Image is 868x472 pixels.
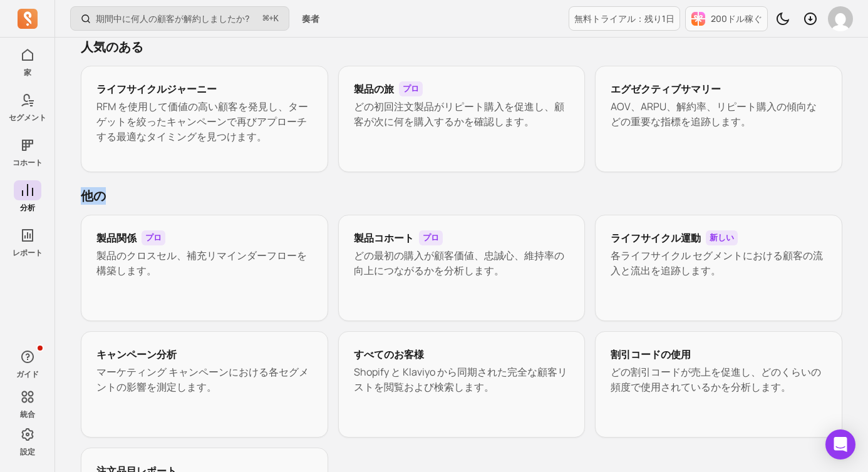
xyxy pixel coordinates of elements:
font: プロ [145,232,162,243]
font: 奏者 [302,13,319,24]
font: レポート [13,247,43,258]
kbd: ⌘ [262,11,269,27]
font: 人気のある [81,38,143,55]
font: + [269,12,274,24]
font: 他の [81,187,106,204]
button: ガイド [14,344,41,382]
font: 各ライフサイクル セグメントにおける顧客の流入と流出を追跡します。 [611,249,823,277]
font: どの最初の購入が顧客価値、忠誠心、維持率の向上につながるかを分析します。 [354,249,564,277]
img: アバター [828,6,853,31]
font: 新しい [710,232,734,243]
font: 製品のクロスセル、補充リマインダーフローを構築します。 [96,249,307,277]
a: キャンペーン分析マーケティング キャンペーンにおける各セグメントの影響を測定します。 [81,331,328,438]
font: すべてのお客様 [354,347,424,361]
a: エグゼクティブサマリーAOV、ARPU、解約率、リピート購入の傾向などの重要な指標を追跡します。 [595,66,842,172]
font: 無料トライアル：残り1日 [574,13,674,24]
font: 割引コードの使用 [611,347,691,361]
font: ガイド [16,369,39,379]
font: 製品関係 [96,231,137,245]
font: ライフサイクルジャーニー [96,82,217,96]
font: 200ドル稼ぐ [711,13,762,24]
font: キャンペーン分析 [96,347,177,361]
font: どの割引コードが売上を促進し、どのくらいの頻度で使用されているかを分析します。 [611,365,821,394]
font: プロ [423,232,439,243]
div: インターコムメッセンジャーを開く [825,429,855,459]
font: エグゼクティブサマリー [611,82,721,96]
font: 統合 [20,409,35,419]
a: 製品関係プロ製品のクロスセル、補充リマインダーフローを構築します。 [81,215,328,321]
a: 製品コホートプロどの最初の購入が顧客価値、忠誠心、維持率の向上につながるかを分析します。 [338,215,586,321]
button: 奏者 [294,8,327,30]
a: すべてのお客様Shopify と Klaviyo から同期された完全な顧客リストを閲覧および検索します。 [338,331,586,438]
font: 製品の旅 [354,82,394,96]
font: Shopify と Klaviyo から同期された完全な顧客リストを閲覧および検索します。 [354,365,567,394]
font: RFM を使用して価値の高い顧客を発見し、ターゲットを絞ったキャンペーンで再びアプローチする最適なタイミングを見つけます。 [96,100,308,143]
a: 無料トライアル：残り1日 [569,6,680,31]
font: どの初回注文製品がリピート購入を促進し、顧客が次に何を購入するかを確認します。 [354,100,564,128]
font: 設定 [20,446,35,457]
font: マーケティング キャンペーンにおける各セグメントの影響を測定します。 [96,365,309,394]
font: AOV、ARPU、解約率、リピート購入の傾向などの重要な指標を追跡します。 [611,100,817,128]
font: 期間中に何人の顧客が解約しましたか? [96,13,249,24]
a: ライフサイクル運動新しい各ライフサイクル セグメントにおける顧客の流入と流出を追跡します。 [595,215,842,321]
font: セグメント [9,112,46,123]
font: プロ [403,83,419,94]
a: 割引コードの使用どの割引コードが売上を促進し、どのくらいの頻度で使用されているかを分析します。 [595,331,842,438]
font: 製品コホート [354,231,414,245]
font: 家 [24,67,31,78]
button: 期間中に何人の顧客が解約しましたか?⌘+K [70,6,289,31]
font: コホート [13,157,43,168]
a: ライフサイクルジャーニーRFM を使用して価値の高い顧客を発見し、ターゲットを絞ったキャンペーンで再びアプローチする最適なタイミングを見つけます。 [81,66,328,172]
font: 分析 [20,202,35,213]
button: 200ドル稼ぐ [685,6,768,31]
button: ダークモードを切り替える [770,6,795,31]
a: 製品の旅プロどの初回注文製品がリピート購入を促進し、顧客が次に何を購入するかを確認します。 [338,66,586,172]
kbd: K [274,14,279,24]
font: ライフサイクル運動 [611,231,701,245]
